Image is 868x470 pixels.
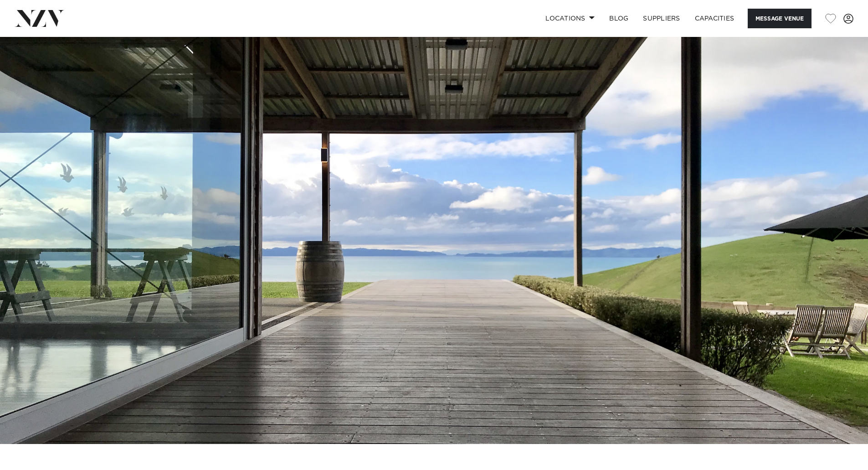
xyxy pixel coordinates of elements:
[636,9,687,28] a: SUPPLIERS
[15,10,64,26] img: nzv-logo.png
[688,9,742,28] a: Capacities
[748,9,812,28] button: Message Venue
[602,9,636,28] a: BLOG
[538,9,602,28] a: Locations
